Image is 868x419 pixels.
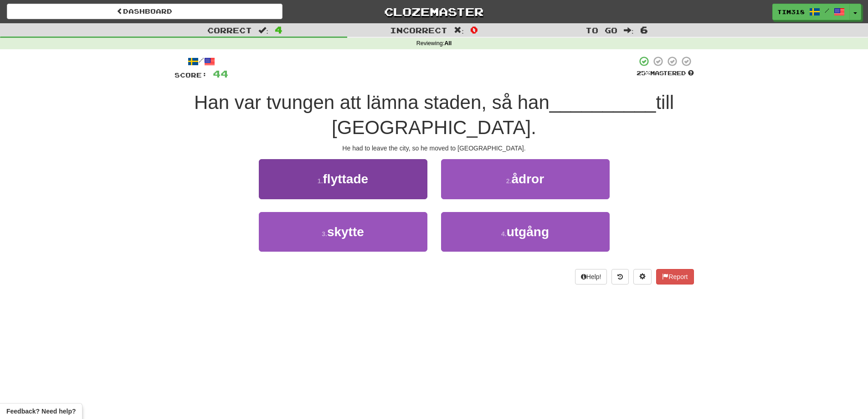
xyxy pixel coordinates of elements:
a: Tim318 / [772,4,850,20]
span: Correct [207,26,252,35]
small: 2 . [506,177,512,185]
span: Incorrect [390,26,447,35]
span: To go [586,26,617,35]
span: : [624,26,634,34]
span: : [258,26,268,34]
div: / [175,56,228,67]
span: Han var tvungen att lämna staden, så han [194,92,550,113]
span: : [454,26,464,34]
span: / [825,7,829,14]
span: utgång [507,225,549,239]
a: Dashboard [7,4,282,19]
span: 25 % [637,69,650,77]
div: He had to leave the city, so he moved to [GEOGRAPHIC_DATA]. [175,144,694,153]
small: 1 . [318,177,323,185]
button: Round history (alt+y) [611,269,629,285]
button: 2.ådror [441,159,610,199]
span: Tim318 [777,8,805,16]
span: Score: [175,71,207,79]
span: 6 [640,24,648,35]
span: skytte [327,225,364,239]
span: 0 [470,24,478,35]
small: 4 . [501,230,507,238]
button: 4.utgång [441,212,610,252]
button: Report [656,269,693,285]
button: Help! [575,269,607,285]
span: __________ [550,92,656,113]
span: till [GEOGRAPHIC_DATA]. [332,92,674,138]
span: flyttade [323,172,369,186]
small: 3 . [322,230,327,238]
span: ådror [512,172,544,186]
span: Open feedback widget [6,407,76,416]
div: Mastered [637,69,694,78]
strong: All [444,40,452,47]
span: 44 [213,68,228,79]
button: 1.flyttade [259,159,427,199]
button: 3.skytte [259,212,427,252]
a: Clozemaster [296,4,572,20]
span: 4 [275,24,282,35]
